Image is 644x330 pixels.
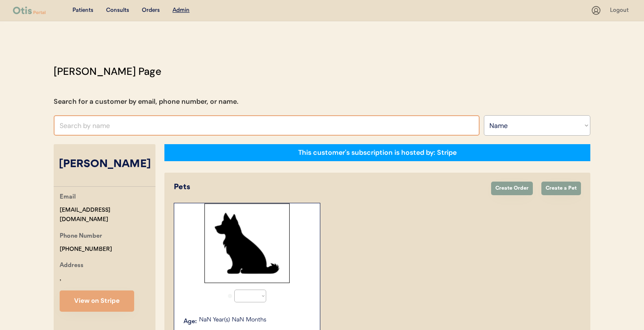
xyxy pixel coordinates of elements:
div: This customer's subscription is hosted by: Stripe [298,148,457,157]
div: Address [60,261,83,271]
div: Pets [174,182,483,193]
div: , [60,274,61,284]
div: Phone Number [60,231,102,242]
div: Patients [72,6,93,15]
div: Consults [106,6,129,15]
div: Email [60,192,76,203]
u: Admin [172,7,190,13]
p: NaN Year(s) NaN Months [199,317,311,323]
div: Logout [610,6,631,15]
img: Rectangle%2029.svg [204,203,290,283]
div: [EMAIL_ADDRESS][DOMAIN_NAME] [60,205,155,225]
div: [PERSON_NAME] [54,156,155,173]
button: View on Stripe [60,290,134,312]
button: Create a Pet [541,182,581,195]
div: [PHONE_NUMBER] [60,245,112,254]
button: Create Order [491,182,533,195]
div: Search for a customer by email, phone number, or name. [54,97,239,107]
div: [PERSON_NAME] Page [54,64,161,79]
div: Orders [142,6,160,15]
input: Search by name [54,115,480,136]
div: Age: [184,317,197,326]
